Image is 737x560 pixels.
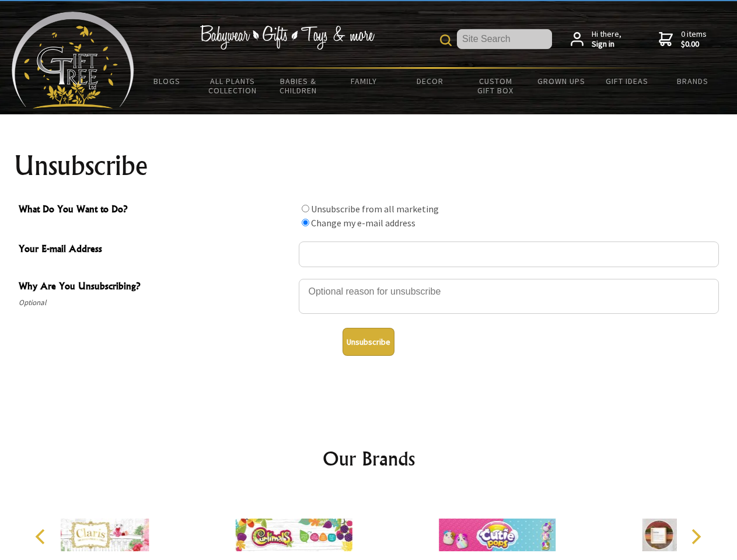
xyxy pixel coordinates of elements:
label: Unsubscribe from all marketing [311,203,439,215]
a: Grown Ups [528,69,594,93]
span: Your E-mail Address [19,242,293,258]
a: Brands [660,69,726,93]
label: Change my e-mail address [311,217,415,229]
a: Custom Gift Box [463,69,529,103]
a: Decor [397,69,463,93]
input: What Do You Want to Do? [302,219,309,226]
a: 0 items$0.00 [659,29,707,50]
img: Babyware - Gifts - Toys and more... [12,12,134,108]
img: Babywear - Gifts - Toys & more [200,25,375,50]
span: 0 items [681,29,707,50]
span: Optional [19,296,293,310]
strong: $0.00 [681,39,707,50]
button: Previous [29,524,55,549]
strong: Sign in [592,39,621,50]
a: Family [331,69,397,93]
button: Unsubscribe [343,328,394,356]
a: Babies & Children [266,69,331,103]
input: Site Search [457,29,552,49]
span: What Do You Want to Do? [19,202,293,219]
h1: Unsubscribe [14,152,724,180]
button: Next [683,524,708,549]
a: All Plants Collection [200,69,266,103]
input: Your E-mail Address [299,242,719,267]
a: Gift Ideas [594,69,660,93]
span: Why Are You Unsubscribing? [19,279,293,296]
img: product search [440,34,452,46]
input: What Do You Want to Do? [302,205,309,212]
a: BLOGS [134,69,200,93]
span: Hi there, [592,29,621,50]
h2: Our Brands [23,444,714,473]
textarea: Why Are You Unsubscribing? [299,279,719,314]
a: Hi there,Sign in [571,29,621,50]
